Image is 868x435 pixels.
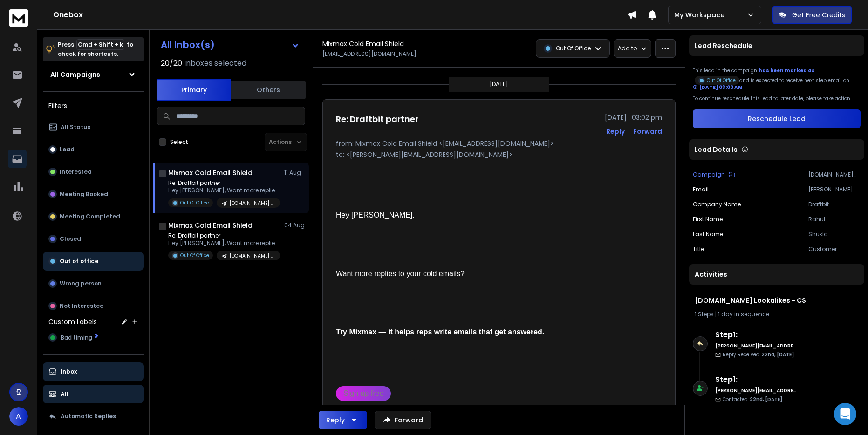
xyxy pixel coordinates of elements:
[715,342,797,349] h6: [PERSON_NAME][EMAIL_ADDRESS][DOMAIN_NAME]
[58,40,133,59] p: Press to check for shortcuts.
[184,58,246,69] h3: Inboxes selected
[618,45,637,52] p: Add to
[695,296,859,305] h1: [DOMAIN_NAME] Lookalikes - CS
[9,407,28,426] button: A
[43,407,144,426] button: Automatic Replies
[808,216,861,223] p: Rahul
[693,171,725,178] p: Campaign
[61,390,68,398] p: All
[556,45,591,52] p: Out Of Office
[170,138,188,146] label: Select
[633,127,662,136] div: Forward
[693,95,861,102] p: To continue reschedule this lead to later date, please take action.
[693,186,709,193] p: Email
[284,169,305,177] p: 11 Aug
[61,334,92,341] span: Bad timing
[808,201,861,208] p: Draftbit
[723,351,794,358] p: Reply Received
[808,231,861,238] p: Shukla
[60,280,102,287] p: Wrong person
[76,39,124,50] span: Cmd + Shift + k
[695,311,859,318] div: |
[693,231,723,238] p: Last Name
[60,235,81,243] p: Closed
[695,310,714,318] span: 1 Steps
[168,168,253,177] h1: Mixmax Cold Email Shield
[180,199,209,206] p: Out Of Office
[606,127,625,136] button: Reply
[772,6,852,24] button: Get Free Credits
[43,185,144,204] button: Meeting Booked
[336,150,662,159] p: to: <[PERSON_NAME][EMAIL_ADDRESS][DOMAIN_NAME]>
[695,41,752,50] p: Lead Reschedule
[718,310,769,318] span: 1 day in sequence
[605,113,662,122] p: [DATE] : 03:02 pm
[43,328,144,347] button: Bad timing
[61,123,90,131] p: All Status
[336,386,391,401] a: Sign up free
[715,387,797,394] h6: [PERSON_NAME][EMAIL_ADDRESS][DOMAIN_NAME]
[168,221,253,230] h1: Mixmax Cold Email Shield
[322,50,417,58] p: [EMAIL_ADDRESS][DOMAIN_NAME]
[336,328,544,336] b: Try Mixmax — it helps reps write emails that get answered.
[43,118,144,136] button: All Status
[153,35,307,54] button: All Inbox(s)
[168,239,280,247] p: Hey [PERSON_NAME], Want more replies to
[715,374,797,385] h6: Step 1 :
[60,190,108,198] p: Meeting Booked
[168,179,280,187] p: Re: Draftbit partner
[693,84,743,91] div: [DATE] 03:00 AM
[43,207,144,226] button: Meeting Completed
[53,9,627,20] h1: Onebox
[284,222,305,229] p: 04 Aug
[693,171,735,178] button: Campaign
[230,252,274,259] p: [DOMAIN_NAME] Lookalikes - CS
[707,77,736,84] p: Out Of Office
[375,411,431,429] button: Forward
[61,368,77,375] p: Inbox
[336,139,662,148] p: from: Mixmax Cold Email Shield <[EMAIL_ADDRESS][DOMAIN_NAME]>
[319,411,367,429] button: Reply
[336,269,608,279] div: Want more replies to your cold emails?
[336,211,608,220] div: Hey [PERSON_NAME],
[693,109,861,128] button: Reschedule Lead
[689,264,864,285] div: Activities
[834,403,856,425] div: Open Intercom Messenger
[43,385,144,403] button: All
[792,10,845,20] p: Get Free Credits
[161,40,215,49] h1: All Inbox(s)
[61,413,116,420] p: Automatic Replies
[230,200,274,207] p: [DOMAIN_NAME] Lookalikes - CS
[723,396,782,403] p: Contacted
[808,245,861,253] p: Customer Success Lead
[750,396,782,403] span: 22nd, [DATE]
[48,317,97,326] h3: Custom Labels
[43,274,144,293] button: Wrong person
[715,329,797,340] h6: Step 1 :
[693,201,741,208] p: Company Name
[168,187,280,194] p: Hey [PERSON_NAME], Want more replies to
[9,9,28,27] img: logo
[808,171,861,178] p: [DOMAIN_NAME] Lookalikes - CS
[60,213,120,220] p: Meeting Completed
[161,58,182,69] span: 20 / 20
[693,67,861,91] div: This lead in the campaign and is expected to receive next step email on
[231,80,306,100] button: Others
[180,252,209,259] p: Out Of Office
[60,258,98,265] p: Out of office
[490,81,508,88] p: [DATE]
[761,351,794,358] span: 22nd, [DATE]
[43,297,144,315] button: Not Interested
[60,146,75,153] p: Lead
[759,67,815,74] span: has been marked as
[43,230,144,248] button: Closed
[695,145,738,154] p: Lead Details
[43,65,144,84] button: All Campaigns
[336,113,418,126] h1: Re: Draftbit partner
[60,302,104,310] p: Not Interested
[157,79,231,101] button: Primary
[43,163,144,181] button: Interested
